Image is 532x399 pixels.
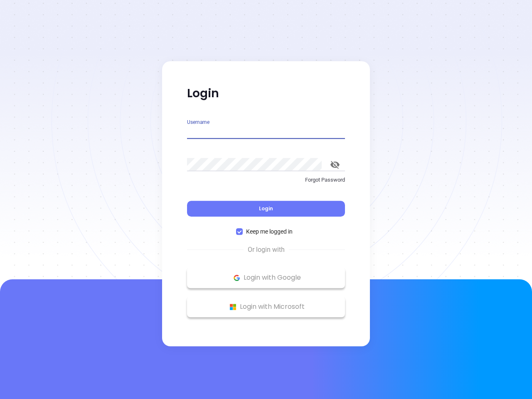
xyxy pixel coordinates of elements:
[325,155,345,175] button: toggle password visibility
[187,201,345,217] button: Login
[232,273,242,283] img: Google Logo
[187,86,345,101] p: Login
[244,245,289,255] span: Or login with
[187,176,345,184] p: Forgot Password
[228,302,238,312] img: Microsoft Logo
[243,227,296,236] span: Keep me logged in
[187,267,345,288] button: Google Logo Login with Google
[187,120,209,125] label: Username
[259,205,273,212] span: Login
[187,296,345,317] button: Microsoft Logo Login with Microsoft
[191,271,341,284] p: Login with Google
[187,176,345,191] a: Forgot Password
[191,300,341,313] p: Login with Microsoft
